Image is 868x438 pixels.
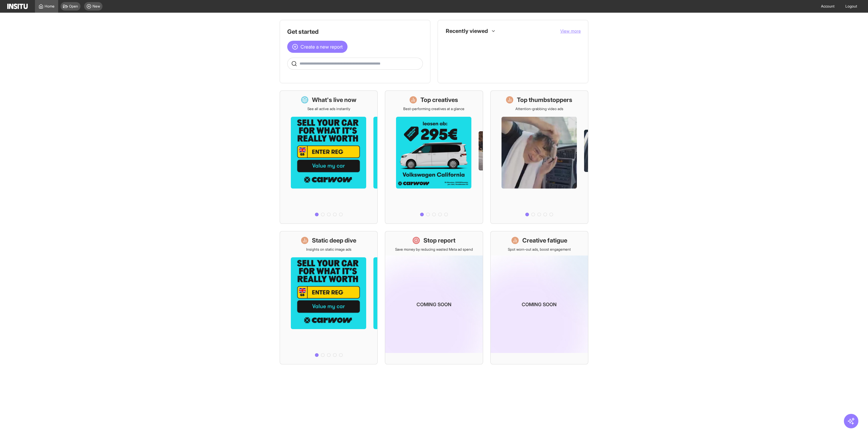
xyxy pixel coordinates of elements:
h1: Top thumbstoppers [517,96,572,104]
button: View more [560,28,581,34]
span: Open [69,4,78,9]
span: New [93,4,100,9]
p: Attention-grabbing video ads [515,106,563,111]
h1: Top creatives [420,96,458,104]
a: What's live nowSee all active ads instantly [280,90,378,224]
p: See all active ads instantly [307,106,350,111]
span: Home [45,4,55,9]
button: Create a new report [287,41,348,53]
h1: Get started [287,27,423,36]
img: Logo [7,4,28,9]
span: Create a new report [300,43,343,50]
span: View more [560,28,581,33]
p: Best-performing creatives at a glance [403,106,464,111]
h1: Static deep dive [312,236,356,245]
a: Static deep diveInsights on static image ads [280,231,378,364]
h1: What's live now [312,96,357,104]
a: Top creativesBest-performing creatives at a glance [385,90,483,224]
p: Insights on static image ads [306,247,351,252]
a: Top thumbstoppersAttention-grabbing video ads [490,90,588,224]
